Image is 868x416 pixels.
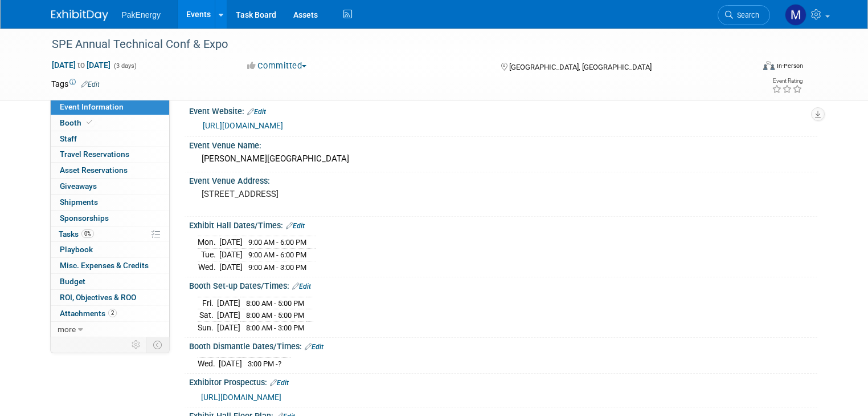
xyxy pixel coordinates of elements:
td: [DATE] [217,309,240,322]
span: 8:00 AM - 3:00 PM [246,324,304,332]
a: Edit [292,282,311,290]
span: 8:00 AM - 5:00 PM [246,299,304,308]
span: 9:00 AM - 3:00 PM [248,263,306,272]
a: Event Information [51,99,169,115]
div: Exhibit Hall Dates/Times: [189,217,817,232]
div: Event Format [692,59,803,76]
span: ROI, Objectives & ROO [60,293,136,302]
span: Shipments [60,197,98,207]
a: Sponsorships [51,211,169,226]
td: Fri. [198,297,217,309]
td: [DATE] [217,321,240,333]
td: Tags [51,78,100,90]
td: [DATE] [217,297,240,309]
img: ExhibitDay [51,10,108,21]
a: Edit [81,80,100,88]
a: Budget [51,274,169,289]
div: [PERSON_NAME][GEOGRAPHIC_DATA] [198,150,809,168]
td: Tue. [198,249,219,261]
td: Wed. [198,261,219,273]
span: ? [278,360,281,368]
td: Mon. [198,236,219,249]
td: [DATE] [219,357,242,369]
a: Travel Reservations [51,147,169,162]
span: Budget [60,277,85,286]
a: Staff [51,131,169,147]
button: Committed [243,60,311,72]
td: Sat. [198,309,217,322]
i: Booth reservation complete [87,119,92,126]
span: more [58,325,76,334]
div: In-Person [776,62,803,70]
div: Event Venue Address: [189,172,817,187]
td: Personalize Event Tab Strip [126,337,146,352]
a: Asset Reservations [51,163,169,178]
td: Wed. [198,357,219,369]
span: Booth [60,118,95,127]
div: Booth Dismantle Dates/Times: [189,338,817,353]
a: Edit [270,379,289,387]
span: Tasks [59,229,94,239]
a: Shipments [51,195,169,210]
a: more [51,322,169,337]
span: Misc. Expenses & Credits [60,261,149,270]
div: Booth Set-up Dates/Times: [189,277,817,292]
a: Search [718,5,770,25]
pre: [STREET_ADDRESS] [202,189,439,199]
a: Misc. Expenses & Credits [51,258,169,273]
a: [URL][DOMAIN_NAME] [203,121,283,130]
a: Booth [51,115,169,131]
span: Asset Reservations [60,165,128,175]
span: 9:00 AM - 6:00 PM [248,251,306,259]
td: [DATE] [219,249,243,261]
span: Playbook [60,245,93,254]
td: Sun. [198,321,217,333]
a: Giveaways [51,179,169,194]
span: Staff [60,134,77,143]
span: (3 days) [113,62,137,70]
td: Toggle Event Tabs [146,337,169,352]
span: Travel Reservations [60,150,129,159]
a: Edit [247,108,266,116]
span: to [76,60,87,70]
span: [DATE] [DATE] [51,60,111,70]
span: Search [733,11,759,19]
span: 0% [81,229,94,238]
span: PakEnergy [122,10,161,19]
span: Sponsorships [60,213,109,223]
img: Mary Walker [785,4,806,26]
a: Playbook [51,242,169,257]
a: Edit [286,222,305,230]
a: [URL][DOMAIN_NAME] [201,393,281,402]
span: 8:00 AM - 5:00 PM [246,311,304,320]
span: [GEOGRAPHIC_DATA], [GEOGRAPHIC_DATA] [509,63,652,71]
div: Exhibitor Prospectus: [189,374,817,389]
a: Tasks0% [51,227,169,242]
span: 3:00 PM - [248,360,281,368]
td: [DATE] [219,261,243,273]
div: SPE Annual Technical Conf & Expo [48,34,739,55]
a: Attachments2 [51,306,169,321]
div: Event Rating [772,78,803,84]
a: Edit [305,343,324,351]
a: ROI, Objectives & ROO [51,290,169,305]
td: [DATE] [219,236,243,249]
img: Format-Inperson.png [763,61,775,70]
span: 9:00 AM - 6:00 PM [248,238,306,247]
span: Giveaways [60,181,97,191]
span: Attachments [60,309,117,318]
div: Event Website: [189,103,817,118]
span: 2 [108,309,117,317]
div: Event Venue Name: [189,137,817,151]
span: Event Information [60,102,124,111]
